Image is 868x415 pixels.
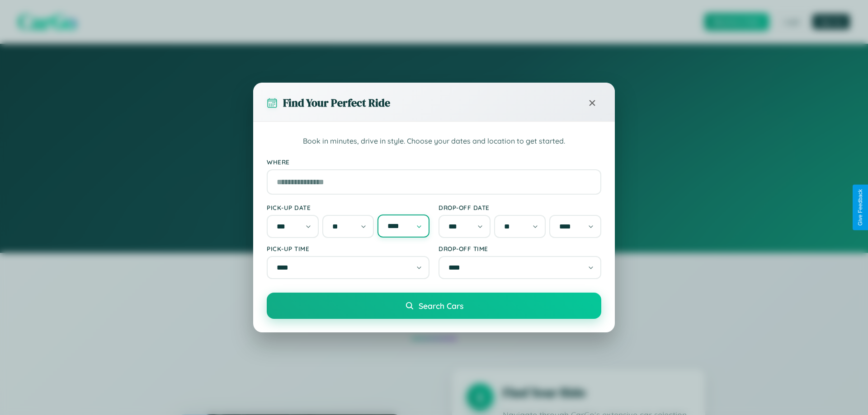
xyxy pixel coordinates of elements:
[419,301,463,311] span: Search Cars
[267,158,601,166] label: Where
[439,204,601,211] label: Drop-off Date
[267,204,429,211] label: Pick-up Date
[267,245,429,252] label: Pick-up Time
[267,293,601,319] button: Search Cars
[283,95,390,110] h3: Find Your Perfect Ride
[267,135,601,147] p: Book in minutes, drive in style. Choose your dates and location to get started.
[439,245,601,252] label: Drop-off Time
